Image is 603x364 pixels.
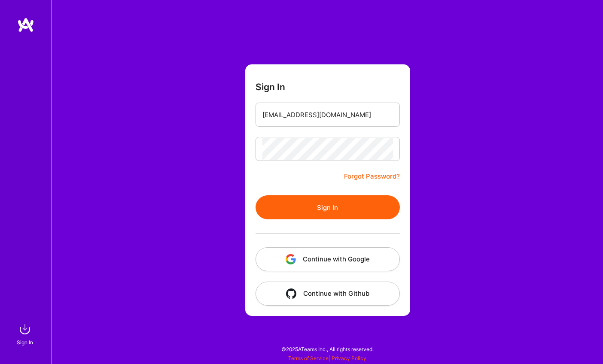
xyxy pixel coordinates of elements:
[18,321,33,347] a: sign inSign In
[17,338,33,347] div: Sign In
[256,247,400,271] button: Continue with Google
[286,288,296,299] img: icon
[288,355,329,361] a: Terms of Service
[288,355,366,361] span: |
[344,171,400,182] a: Forgot Password?
[286,254,296,264] img: icon
[16,321,33,338] img: sign in
[332,355,366,361] a: Privacy Policy
[256,195,400,219] button: Sign In
[256,282,400,306] button: Continue with Github
[262,104,393,126] input: Email...
[52,338,603,360] div: © 2025 ATeams Inc., All rights reserved.
[256,82,285,92] h3: Sign In
[17,17,34,33] img: logo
